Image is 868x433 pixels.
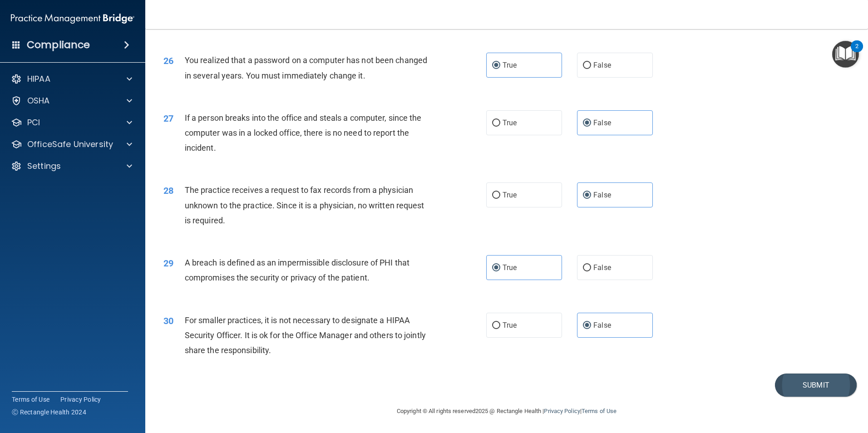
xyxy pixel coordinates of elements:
[593,321,611,330] span: False
[185,55,427,80] span: You realized that a password on a computer has not been changed in several years. You must immedi...
[503,263,517,272] span: True
[27,74,50,84] p: HIPAA
[163,258,173,269] span: 29
[503,61,517,69] span: True
[60,395,101,404] a: Privacy Policy
[503,321,517,330] span: True
[27,39,90,51] h4: Compliance
[11,117,132,128] a: PCI
[12,408,86,417] span: Ⓒ Rectangle Health 2024
[492,62,500,69] input: True
[11,161,132,172] a: Settings
[583,62,591,69] input: False
[163,315,173,326] span: 30
[492,192,500,199] input: True
[11,95,132,106] a: OSHA
[27,161,61,172] p: Settings
[832,41,859,68] button: Open Resource Center, 2 new notifications
[11,74,132,84] a: HIPAA
[185,258,409,282] span: A breach is defined as an impermissible disclosure of PHI that compromises the security or privac...
[583,265,591,271] input: False
[492,120,500,127] input: True
[492,265,500,271] input: True
[163,185,173,196] span: 28
[775,374,857,397] button: Submit
[11,139,132,150] a: OfficeSafe University
[583,192,591,199] input: False
[27,95,50,106] p: OSHA
[185,113,422,153] span: If a person breaks into the office and steals a computer, since the computer was in a locked offi...
[503,191,517,199] span: True
[341,397,672,426] div: Copyright © All rights reserved 2025 @ Rectangle Health | |
[583,322,591,329] input: False
[593,191,611,199] span: False
[593,61,611,69] span: False
[582,408,616,414] a: Terms of Use
[12,395,49,404] a: Terms of Use
[492,322,500,329] input: True
[163,113,173,124] span: 27
[27,117,40,128] p: PCI
[27,139,113,150] p: OfficeSafe University
[583,120,591,127] input: False
[163,55,173,66] span: 26
[593,118,611,127] span: False
[593,263,611,272] span: False
[11,10,134,28] img: PMB logo
[503,118,517,127] span: True
[185,185,424,225] span: The practice receives a request to fax records from a physician unknown to the practice. Since it...
[544,408,580,414] a: Privacy Policy
[855,46,858,58] div: 2
[185,315,426,355] span: For smaller practices, it is not necessary to designate a HIPAA Security Officer. It is ok for th...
